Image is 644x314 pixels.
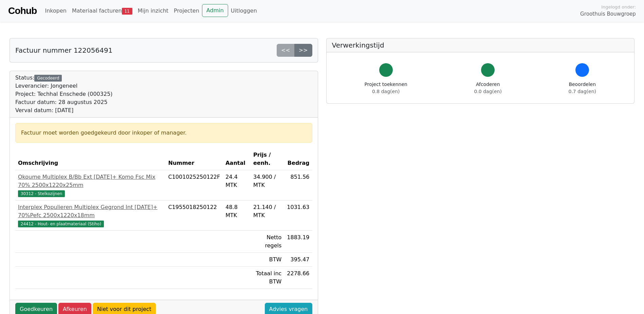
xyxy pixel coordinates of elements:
div: Status: [15,74,113,115]
span: 0.8 dag(en) [372,89,400,94]
a: Projecten [171,4,202,18]
td: C1955018250122 [165,200,223,231]
td: 395.47 [284,253,312,267]
div: Gecodeerd [34,75,62,82]
a: >> [294,44,312,57]
div: Verval datum: [DATE] [15,106,113,115]
td: 1031.63 [284,200,312,231]
div: 21.140 / MTK [253,203,281,220]
div: Interplex Populieren Multiplex Gegrond Int [DATE]+ 70%Pefc 2500x1220x18mm [18,203,163,220]
div: Factuur datum: 28 augustus 2025 [15,98,113,106]
a: Mijn inzicht [135,4,171,18]
h5: Verwerkingstijd [332,41,629,49]
div: Okoume Multiplex B/Bb Ext [DATE]+ Komo Fsc Mix 70% 2500x1220x25mm [18,173,163,189]
td: Totaal inc BTW [251,267,284,289]
th: Prijs / eenh. [251,148,284,170]
span: 11 [122,8,132,15]
span: 24412 - Hout- en plaatmateriaal (Stiho) [18,221,104,227]
span: 30312 - Stelkozijnen [18,190,65,197]
span: Ingelogd onder: [601,4,636,10]
h5: Factuur nummer 122056491 [15,46,112,54]
div: Project: Techhal Enschede (000325) [15,90,113,98]
span: 0.0 dag(en) [474,89,502,94]
a: Materiaal facturen11 [69,4,135,18]
th: Bedrag [284,148,312,170]
th: Aantal [223,148,251,170]
td: 1883.19 [284,231,312,253]
a: Cohub [8,3,37,19]
td: C1001025250122F [165,170,223,200]
div: 48.8 MTK [225,203,248,220]
td: 851.56 [284,170,312,200]
div: 34.900 / MTK [253,173,281,189]
div: Project toekennen [365,81,407,95]
a: Admin [202,4,228,17]
div: Afcoderen [474,81,502,95]
td: BTW [251,253,284,267]
a: Interplex Populieren Multiplex Gegrond Int [DATE]+ 70%Pefc 2500x1220x18mm24412 - Hout- en plaatma... [18,203,163,228]
th: Omschrijving [15,148,165,170]
div: Leverancier: Jongeneel [15,82,113,90]
td: 2278.66 [284,267,312,289]
th: Nummer [165,148,223,170]
a: Okoume Multiplex B/Bb Ext [DATE]+ Komo Fsc Mix 70% 2500x1220x25mm30312 - Stelkozijnen [18,173,163,197]
a: Uitloggen [228,4,260,18]
span: Groothuis Bouwgroep [580,10,636,18]
td: Netto regels [251,231,284,253]
div: Beoordelen [569,81,596,95]
a: Inkopen [42,4,69,18]
span: 0.7 dag(en) [569,89,596,94]
div: 24.4 MTK [225,173,248,189]
div: Factuur moet worden goedgekeurd door inkoper of manager. [21,129,307,137]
